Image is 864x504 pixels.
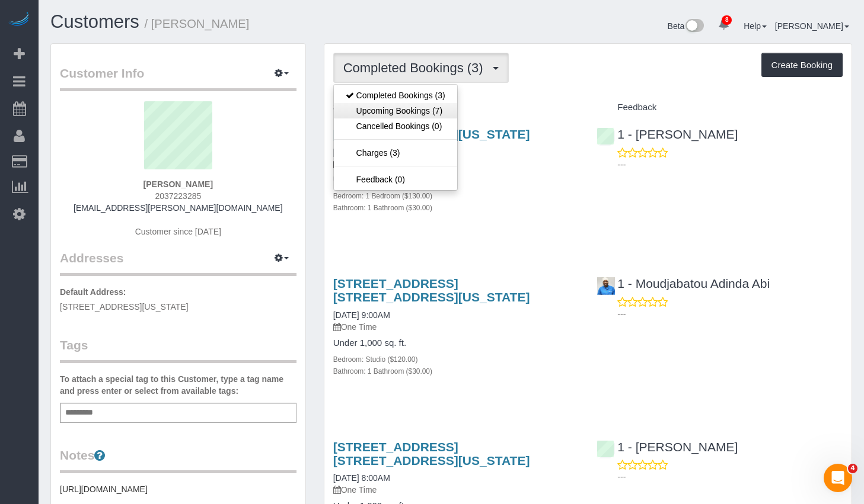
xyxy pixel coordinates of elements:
[60,302,189,312] span: [STREET_ADDRESS][US_STATE]
[334,103,457,118] a: Upcoming Bookings (7)
[60,65,296,91] legend: Customer Info
[617,308,843,320] p: ---
[668,21,704,31] a: Beta
[333,192,432,200] small: Bedroom: 1 Bedroom ($130.00)
[334,88,457,103] a: Completed Bookings (3)
[60,336,296,363] legend: Tags
[333,338,579,348] h4: Under 1,000 sq. ft.
[333,484,579,496] p: One Time
[684,19,704,34] img: New interface
[761,53,843,78] button: Create Booking
[597,440,738,454] a: 1 - [PERSON_NAME]
[135,227,221,236] span: Customer since [DATE]
[145,17,250,30] small: / [PERSON_NAME]
[333,204,432,212] small: Bathroom: 1 Bathroom ($30.00)
[775,21,849,31] a: [PERSON_NAME]
[744,21,767,31] a: Help
[334,172,457,187] a: Feedback (0)
[722,15,732,25] span: 8
[7,12,31,28] img: Automaid Logo
[333,53,509,83] button: Completed Bookings (3)
[597,127,738,141] a: 1 - [PERSON_NAME]
[617,159,843,171] p: ---
[60,447,296,473] legend: Notes
[597,102,843,113] h4: Feedback
[333,367,432,375] small: Bathroom: 1 Bathroom ($30.00)
[333,277,530,304] a: [STREET_ADDRESS] [STREET_ADDRESS][US_STATE]
[74,203,282,213] a: [EMAIL_ADDRESS][PERSON_NAME][DOMAIN_NAME]
[144,179,213,189] strong: [PERSON_NAME]
[712,12,735,38] a: 8
[333,310,390,320] a: [DATE] 9:00AM
[597,277,770,290] a: 1 - Moudjabatou Adinda Abi
[334,118,457,134] a: Cancelled Bookings (0)
[333,473,390,483] a: [DATE] 8:00AM
[333,440,530,467] a: [STREET_ADDRESS] [STREET_ADDRESS][US_STATE]
[60,286,126,298] label: Default Address:
[334,145,457,160] a: Charges (3)
[50,11,139,32] a: Customers
[824,464,852,492] iframe: Intercom live chat
[333,355,418,364] small: Bedroom: Studio ($120.00)
[343,60,489,75] span: Completed Bookings (3)
[597,277,615,295] img: 1 - Moudjabatou Adinda Abi
[155,191,201,201] span: 2037223285
[617,471,843,483] p: ---
[60,373,296,397] label: To attach a special tag to this Customer, type a tag name and press enter or select from availabl...
[333,321,579,333] p: One Time
[848,464,857,473] span: 4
